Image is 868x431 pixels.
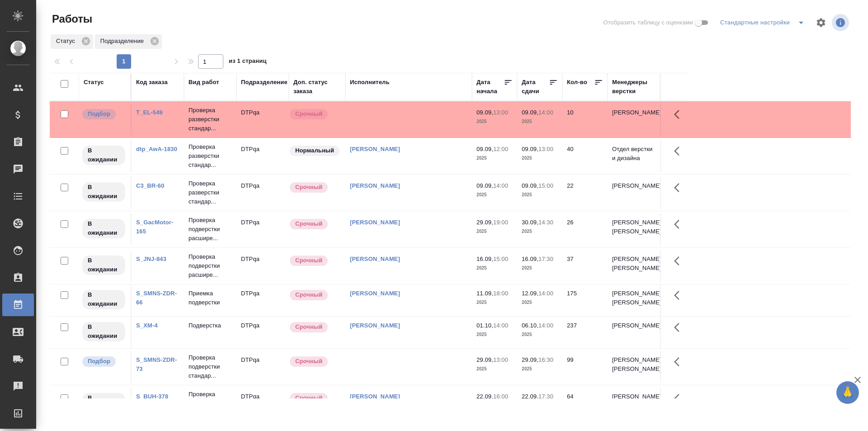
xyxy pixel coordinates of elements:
p: 2025 [522,190,558,199]
div: Исполнитель назначен, приступать к работе пока рано [81,255,126,276]
td: DTPqa [236,213,289,245]
p: 29.09, [476,356,493,363]
a: S_SMNS-ZDR-66 [136,290,177,306]
p: [PERSON_NAME], [PERSON_NAME] [612,218,656,236]
p: [PERSON_NAME] [612,321,656,330]
td: DTPqa [236,317,289,348]
p: Срочный [295,322,322,332]
button: Здесь прячутся важные кнопки [669,177,690,199]
td: 22 [562,177,608,208]
p: 2025 [522,227,558,236]
button: Здесь прячутся важные кнопки [669,317,690,338]
p: Срочный [295,357,322,366]
p: Подверстка [189,321,232,330]
a: [PERSON_NAME] [350,393,400,400]
a: [PERSON_NAME] [350,322,400,329]
div: Статус [51,34,93,49]
p: 12:00 [493,146,508,152]
p: В ожидании [88,290,120,308]
p: 2025 [522,264,558,273]
div: Вид работ [189,78,219,87]
td: 26 [562,213,608,245]
p: В ожидании [88,146,120,164]
p: 09.09, [522,109,538,116]
p: 14:00 [538,322,553,329]
td: 10 [562,104,608,135]
p: В ожидании [88,322,120,341]
p: 17:30 [538,256,553,262]
div: Менеджеры верстки [612,78,656,96]
td: 175 [562,284,608,316]
p: Срочный [295,290,322,299]
p: 14:00 [538,290,553,297]
p: Подразделение [100,37,147,46]
p: 11.09, [476,290,493,297]
p: 2025 [476,264,513,273]
p: Срочный [295,393,322,403]
p: Срочный [295,183,322,192]
p: 15:00 [493,256,508,262]
div: Подразделение [95,34,162,49]
p: Подбор [88,357,110,366]
div: Код заказа [136,78,168,87]
p: 16:00 [493,393,508,400]
div: Можно подбирать исполнителей [81,108,126,120]
p: [PERSON_NAME], [PERSON_NAME] [612,355,656,374]
p: 22.09, [522,393,538,400]
p: Проверка разверстки стандар... [189,142,232,170]
button: 🙏 [836,381,859,404]
p: 2025 [476,330,513,339]
div: Доп. статус заказа [293,78,341,96]
button: Здесь прячутся важные кнопки [669,104,690,125]
p: 09.09, [522,182,538,189]
p: В ожидании [88,393,120,412]
span: Посмотреть информацию [832,14,851,31]
a: C3_BR-60 [136,182,165,189]
td: DTPqa [236,140,289,172]
p: 22.09, [476,393,493,400]
button: Здесь прячутся важные кнопки [669,250,690,272]
p: 09.09, [522,146,538,152]
td: DTPqa [236,351,289,383]
td: 37 [562,250,608,282]
button: Здесь прячутся важные кнопки [669,213,690,235]
a: S_SMNS-ZDR-73 [136,356,177,372]
a: S_BUH-378 [136,393,168,400]
div: Подразделение [241,78,288,87]
a: [PERSON_NAME] [350,219,400,226]
a: S_GacMotor-165 [136,219,173,235]
div: Исполнитель назначен, приступать к работе пока рано [81,392,126,413]
td: DTPqa [236,250,289,282]
p: В ожидании [88,256,120,274]
td: DTPqa [236,177,289,208]
a: S_JNJ-843 [136,256,166,262]
p: [PERSON_NAME] [612,392,656,401]
span: Отобразить таблицу с оценками [603,18,693,27]
p: 29.09, [476,219,493,226]
p: 2025 [476,154,513,163]
div: Исполнитель назначен, приступать к работе пока рано [81,218,126,239]
div: split button [718,15,810,30]
p: 13:00 [538,146,553,152]
td: 64 [562,388,608,419]
p: Статус [56,37,78,46]
p: 13:00 [493,356,508,363]
p: 19:00 [493,219,508,226]
p: 2025 [476,298,513,307]
div: Можно подбирать исполнителей [81,355,126,368]
div: Исполнитель назначен, приступать к работе пока рано [81,181,126,203]
p: Приемка подверстки [189,289,232,307]
div: Исполнитель назначен, приступать к работе пока рано [81,289,126,310]
p: 09.09, [476,182,493,189]
p: Отдел верстки и дизайна [612,145,656,163]
p: 09.09, [476,109,493,116]
p: 16:30 [538,356,553,363]
div: Дата начала [476,78,504,96]
p: В ожидании [88,183,120,201]
p: 09.09, [476,146,493,152]
p: [PERSON_NAME], [PERSON_NAME] [612,255,656,273]
td: DTPqa [236,388,289,419]
div: Кол-во [567,78,587,87]
p: 2025 [476,190,513,199]
p: 16.09, [476,256,493,262]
